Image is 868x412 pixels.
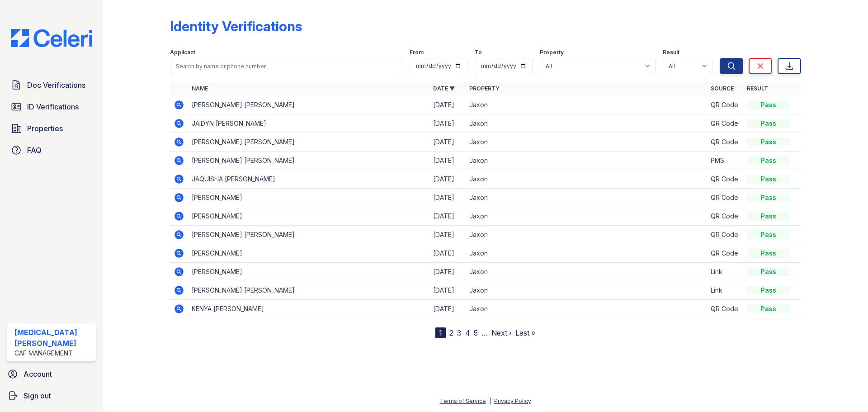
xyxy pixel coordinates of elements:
td: Jaxon [466,244,707,263]
a: 2 [449,328,453,337]
iframe: chat widget [830,376,859,403]
td: Jaxon [466,300,707,318]
a: FAQ [7,141,96,159]
a: Name [192,85,208,92]
label: From [410,49,424,56]
td: [DATE] [429,114,466,133]
div: Pass [747,267,790,276]
td: [DATE] [429,207,466,226]
span: Sign out [24,390,51,401]
a: ID Verifications [7,98,96,116]
div: | [489,398,491,404]
td: QR Code [707,114,743,133]
td: Jaxon [466,281,707,300]
td: Jaxon [466,226,707,244]
a: Source [711,85,734,92]
a: 3 [457,328,462,337]
a: 5 [474,328,478,337]
td: QR Code [707,300,743,318]
td: [DATE] [429,263,466,281]
div: Pass [747,193,790,202]
span: Doc Verifications [27,80,85,90]
div: [MEDICAL_DATA][PERSON_NAME] [14,327,92,349]
a: Terms of Service [440,398,486,404]
img: CE_Logo_Blue-a8612792a0a2168367f1c8372b55b34899dd931a85d93a1a3d3e32e68fde9ad4.png [4,29,99,47]
td: Jaxon [466,207,707,226]
td: [DATE] [429,189,466,207]
a: Property [469,85,500,92]
td: [DATE] [429,133,466,152]
td: Jaxon [466,133,707,152]
td: [PERSON_NAME] [188,189,429,207]
div: Pass [747,100,790,109]
div: Pass [747,286,790,295]
td: [PERSON_NAME] [PERSON_NAME] [188,281,429,300]
td: QR Code [707,133,743,152]
td: QR Code [707,244,743,263]
span: Properties [27,123,63,134]
td: [PERSON_NAME] [188,207,429,226]
td: Jaxon [466,170,707,189]
div: Identity Verifications [170,18,302,34]
td: JAIDYN [PERSON_NAME] [188,114,429,133]
span: FAQ [27,145,42,156]
a: Properties [7,119,96,137]
td: [DATE] [429,170,466,189]
label: To [475,49,482,56]
a: Date ▼ [433,85,455,92]
td: [DATE] [429,96,466,114]
input: Search by name or phone number [170,58,402,74]
div: Pass [747,137,790,147]
div: Pass [747,156,790,165]
td: Jaxon [466,152,707,170]
div: Pass [747,249,790,258]
div: Pass [747,212,790,221]
div: Pass [747,119,790,128]
span: … [481,327,488,338]
span: ID Verifications [27,101,79,112]
td: [DATE] [429,300,466,318]
a: Doc Verifications [7,76,96,94]
td: Jaxon [466,263,707,281]
td: Link [707,263,743,281]
a: Privacy Policy [494,398,531,404]
td: [PERSON_NAME] [188,244,429,263]
td: PMS [707,152,743,170]
td: [PERSON_NAME] [188,263,429,281]
div: Pass [747,304,790,313]
td: Jaxon [466,114,707,133]
a: 4 [465,328,470,337]
div: Pass [747,230,790,239]
td: [DATE] [429,152,466,170]
a: Result [747,85,768,92]
td: Jaxon [466,96,707,114]
td: [PERSON_NAME] [PERSON_NAME] [188,152,429,170]
td: JAQUISHA [PERSON_NAME] [188,170,429,189]
div: Pass [747,175,790,184]
td: [DATE] [429,281,466,300]
span: Account [24,369,52,379]
td: Jaxon [466,189,707,207]
a: Last » [515,328,535,337]
td: QR Code [707,207,743,226]
a: Sign out [4,387,99,405]
td: [DATE] [429,226,466,244]
td: [DATE] [429,244,466,263]
td: QR Code [707,226,743,244]
td: QR Code [707,189,743,207]
td: [PERSON_NAME] [PERSON_NAME] [188,96,429,114]
td: [PERSON_NAME] [PERSON_NAME] [188,133,429,152]
td: [PERSON_NAME] [PERSON_NAME] [188,226,429,244]
label: Result [663,49,679,56]
td: QR Code [707,96,743,114]
td: KENYA [PERSON_NAME] [188,300,429,318]
a: Next › [491,328,512,337]
td: QR Code [707,170,743,189]
label: Property [540,49,564,56]
a: Account [4,365,99,383]
div: 1 [435,327,446,338]
div: CAF Management [14,349,92,358]
label: Applicant [170,49,195,56]
td: Link [707,281,743,300]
